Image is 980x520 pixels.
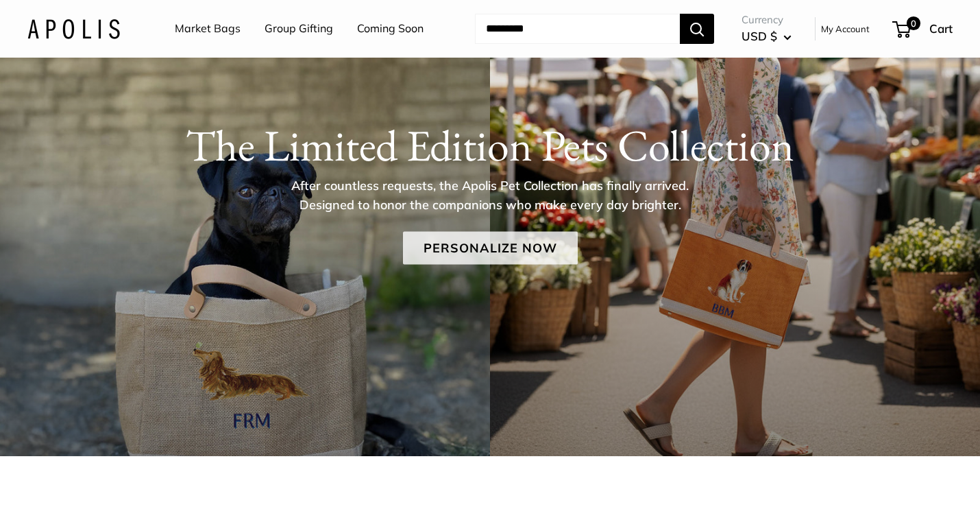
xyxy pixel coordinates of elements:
span: 0 [907,16,920,30]
a: Market Bags [175,19,241,39]
img: Apolis [27,19,120,38]
a: Group Gifting [265,19,333,39]
span: USD $ [742,29,777,43]
p: After countless requests, the Apolis Pet Collection has finally arrived. Designed to honor the co... [267,176,713,214]
a: Coming Soon [357,19,424,39]
span: Currency [742,10,792,29]
button: Search [680,14,714,44]
a: My Account [821,21,870,37]
button: USD $ [742,25,792,47]
a: 0 Cart [894,18,953,40]
input: Search... [475,14,680,44]
a: Personalize Now [403,231,578,264]
h1: The Limited Edition Pets Collection [27,119,953,171]
span: Cart [929,21,953,36]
